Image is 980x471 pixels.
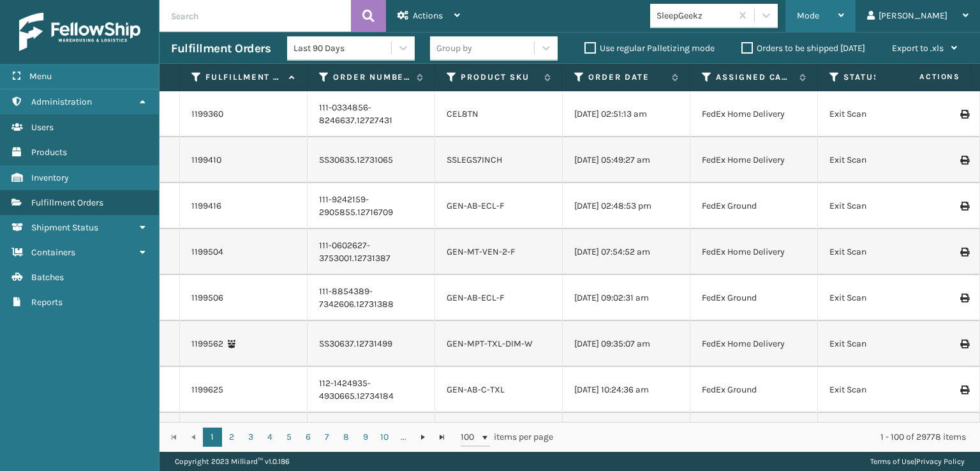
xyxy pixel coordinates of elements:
[394,428,413,447] a: ...
[690,183,818,229] td: FedEx Ground
[31,96,92,107] span: Administration
[879,66,968,87] span: Actions
[222,428,241,447] a: 2
[191,246,223,258] a: 1199504
[308,229,435,275] td: 111-0602627-3753001.12731387
[916,457,965,466] a: Privacy Policy
[584,43,715,54] label: Use regular Palletizing mode
[960,202,968,211] i: Print Label
[588,71,665,83] label: Order Date
[318,428,337,447] a: 7
[171,41,271,56] h3: Fulfillment Orders
[960,156,968,165] i: Print Label
[657,9,732,22] div: SleepGeekz
[563,229,690,275] td: [DATE] 07:54:52 am
[29,71,52,82] span: Menu
[690,91,818,137] td: FedEx Home Delivery
[818,275,946,321] td: Exit Scan
[447,108,479,119] a: CEL8TN
[571,431,966,444] div: 1 - 100 of 29778 items
[299,428,318,447] a: 6
[375,428,394,447] a: 10
[413,10,443,21] span: Actions
[308,413,435,459] td: 112-1424935-4930665.12734184
[418,432,428,442] span: Go to the next page
[447,338,533,349] a: GEN-MPT-TXL-DIM-W
[31,222,98,233] span: Shipment Status
[433,428,452,447] a: Go to the last page
[563,91,690,137] td: [DATE] 02:51:13 am
[31,247,75,258] span: Containers
[191,108,223,121] a: 1199360
[308,321,435,367] td: SS30637.12731499
[690,137,818,183] td: FedEx Home Delivery
[31,147,67,158] span: Products
[741,43,865,54] label: Orders to be shipped [DATE]
[818,91,946,137] td: Exit Scan
[31,297,63,308] span: Reports
[31,197,103,208] span: Fulfillment Orders
[241,428,260,447] a: 3
[818,367,946,413] td: Exit Scan
[203,428,222,447] a: 1
[191,292,223,304] a: 1199506
[690,321,818,367] td: FedEx Home Delivery
[461,431,480,444] span: 100
[870,457,914,466] a: Terms of Use
[690,367,818,413] td: FedEx Ground
[797,10,819,21] span: Mode
[563,137,690,183] td: [DATE] 05:49:27 am
[563,321,690,367] td: [DATE] 09:35:07 am
[447,200,504,211] a: GEN-AB-ECL-F
[960,248,968,257] i: Print Label
[960,385,968,394] i: Print Label
[690,413,818,459] td: FedEx Ground
[293,41,392,55] div: Last 90 Days
[308,367,435,413] td: 112-1424935-4930665.12734184
[437,432,447,442] span: Go to the last page
[447,384,505,395] a: GEN-AB-C-TXL
[308,275,435,321] td: 111-8854389-7342606.12731388
[818,229,946,275] td: Exit Scan
[308,91,435,137] td: 111-0334856-8246637.12727431
[31,122,54,133] span: Users
[818,413,946,459] td: Exit Scan
[436,41,472,55] div: Group by
[356,428,375,447] a: 9
[716,71,793,83] label: Assigned Carrier Service
[447,154,502,165] a: SSLEGS7INCH
[563,183,690,229] td: [DATE] 02:48:53 pm
[337,428,356,447] a: 8
[31,272,64,283] span: Batches
[191,200,221,213] a: 1199416
[308,137,435,183] td: SS30635.12731065
[461,71,538,83] label: Product SKU
[461,428,554,447] span: items per page
[960,340,968,348] i: Print Label
[447,246,515,257] a: GEN-MT-VEN-2-F
[191,384,223,396] a: 1199625
[175,452,290,471] p: Copyright 2023 Milliard™ v 1.0.186
[205,71,283,83] label: Fulfillment Order Id
[818,183,946,229] td: Exit Scan
[563,275,690,321] td: [DATE] 09:02:31 am
[260,428,279,447] a: 4
[960,294,968,303] i: Print Label
[191,154,221,167] a: 1199410
[563,413,690,459] td: [DATE] 10:24:36 am
[563,367,690,413] td: [DATE] 10:24:36 am
[413,428,433,447] a: Go to the next page
[843,71,921,83] label: Status
[333,71,410,83] label: Order Number
[19,13,140,51] img: logo
[960,110,968,119] i: Print Label
[690,229,818,275] td: FedEx Home Delivery
[690,275,818,321] td: FedEx Ground
[818,137,946,183] td: Exit Scan
[308,183,435,229] td: 111-9242159-2905855.12716709
[447,292,504,303] a: GEN-AB-ECL-F
[31,172,69,183] span: Inventory
[818,321,946,367] td: Exit Scan
[892,43,944,54] span: Export to .xls
[279,428,299,447] a: 5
